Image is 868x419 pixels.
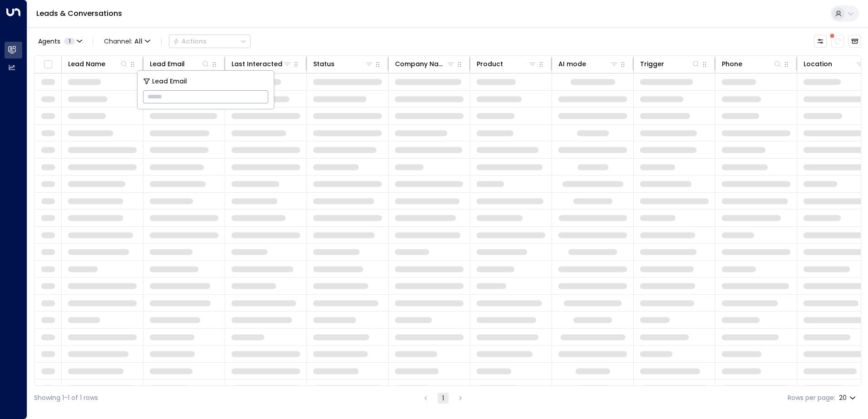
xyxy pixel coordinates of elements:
div: 20 [839,391,858,404]
a: Leads & Conversations [36,8,122,19]
div: Lead Name [68,58,128,69]
div: Phone [722,58,742,69]
div: Showing 1-1 of 1 rows [34,393,98,403]
div: Location [804,58,864,69]
div: AI mode [558,58,586,69]
div: Lead Name [68,58,105,69]
div: Last Interacted [232,58,282,69]
span: Agents [38,38,60,44]
div: Status [313,58,374,69]
div: Product [477,58,503,69]
div: Product [477,58,537,69]
div: Lead Email [150,58,185,69]
button: Actions [169,34,251,48]
div: Button group with a nested menu [169,34,251,48]
button: Agents1 [34,35,85,48]
div: Last Interacted [232,58,292,69]
span: Lead Email [152,76,187,87]
nav: pagination navigation [420,392,466,404]
button: Customize [814,35,827,48]
div: Location [804,58,832,69]
div: Trigger [640,58,664,69]
label: Rows per page: [788,393,835,403]
div: Company Name [395,58,455,69]
div: Company Name [395,58,446,69]
div: AI mode [558,58,619,69]
div: Actions [173,37,207,45]
div: Trigger [640,58,700,69]
button: Channel:All [100,35,154,48]
div: Status [313,58,335,69]
div: Phone [722,58,782,69]
span: 1 [64,38,75,45]
button: page 1 [438,393,449,404]
span: There are new threads available. Refresh the grid to view the latest updates. [831,35,844,48]
div: Lead Email [150,58,210,69]
button: Archived Leads [848,35,861,48]
span: Channel: [100,35,154,48]
span: All [134,38,143,45]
